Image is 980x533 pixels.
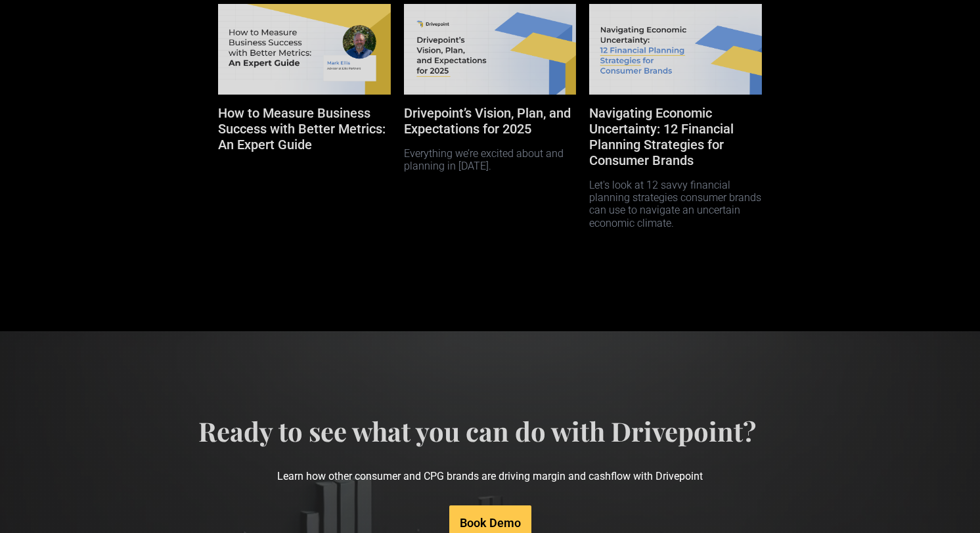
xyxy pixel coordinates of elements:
p: Everything we’re excited about and planning in [DATE]. [404,137,576,172]
p: Learn how other consumer and CPG brands are driving margin and cashflow with Drivepoint [212,447,769,505]
h4: Ready to see what you can do with Drivepoint? [198,415,756,447]
h5: Drivepoint’s Vision, Plan, and Expectations for 2025 [404,105,576,137]
h5: Navigating Economic Uncertainty: 12 Financial Planning Strategies for Consumer Brands [589,105,761,168]
h5: How to Measure Business Success with Better Metrics: An Expert Guide [218,105,390,152]
p: Let's look at 12 savvy financial planning strategies consumer brands can use to navigate an uncer... [589,168,761,229]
